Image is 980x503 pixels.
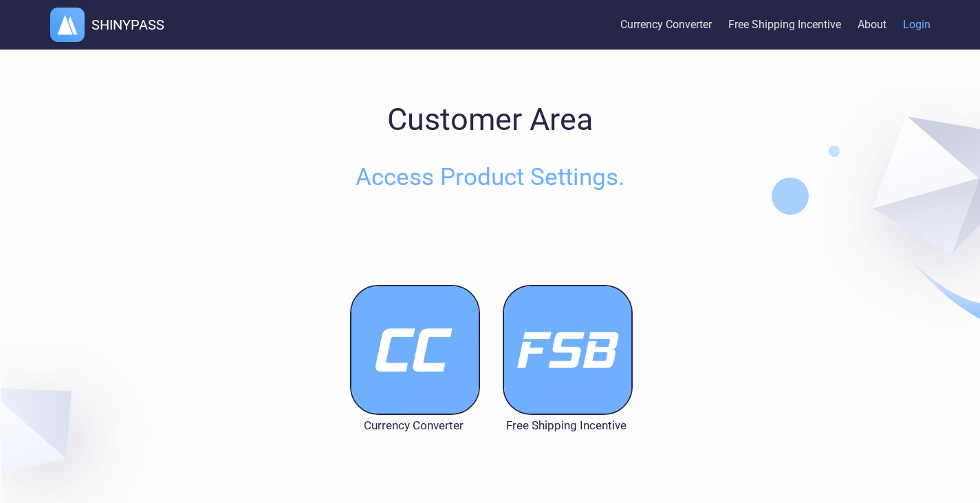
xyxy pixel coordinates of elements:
[503,418,630,432] div: Free Shipping Incentive
[858,4,886,46] a: About
[350,285,480,415] img: appLogo3.webp
[620,4,712,46] a: Currency Converter
[903,4,930,46] a: Login
[50,8,85,42] img: logo.webp
[98,163,882,191] h2: Access Product Settings.
[98,101,882,138] h1: Customer Area
[503,285,633,415] img: appLogo1.webp
[350,418,477,432] div: Currency Converter
[91,17,164,33] h1: SHINYPASS
[728,4,841,46] a: Free Shipping Incentive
